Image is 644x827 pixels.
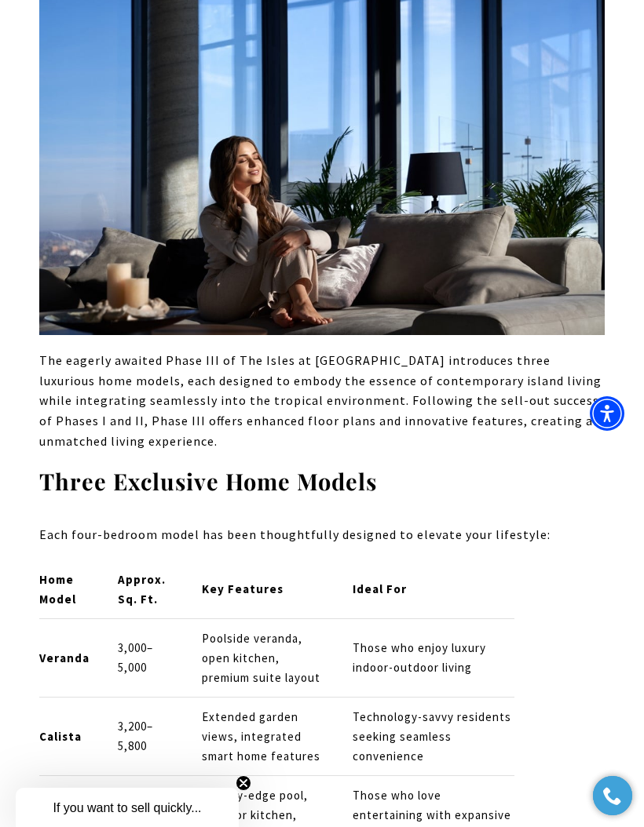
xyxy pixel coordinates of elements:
[39,351,605,451] p: The eagerly awaited Phase III of The Isles at [GEOGRAPHIC_DATA] introduces three luxurious home m...
[39,729,82,744] strong: Calista
[39,525,605,545] p: Each four-bedroom model has been thoughtfully designed to elevate your lifestyle:
[590,396,624,431] div: Accessibility Menu
[53,801,201,814] span: If you want to sell quickly...
[16,788,239,827] div: If you want to sell quickly... Close teaser
[202,708,327,767] p: Extended garden views, integrated smart home features
[39,466,377,496] strong: Three Exclusive Home Models
[118,572,166,607] strong: Approx. Sq. Ft.
[118,717,175,756] p: 3,200–5,800
[353,708,514,767] p: Technology-savvy residents seeking seamless convenience
[39,572,76,607] strong: Home Model
[353,581,407,596] strong: Ideal For
[202,581,284,596] strong: Key Features
[39,650,90,665] strong: Veranda
[118,639,175,678] p: 3,000–5,000
[236,775,251,791] button: Close teaser
[353,639,514,678] p: Those who enjoy luxury indoor-outdoor living
[202,629,327,688] p: Poolside veranda, open kitchen, premium suite layout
